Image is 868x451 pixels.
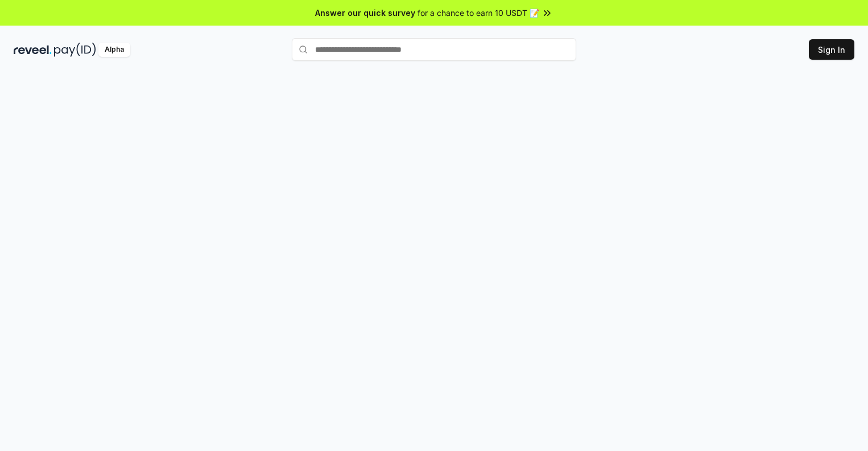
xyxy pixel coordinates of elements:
[418,7,539,19] span: for a chance to earn 10 USDT 📝
[98,43,130,57] div: Alpha
[54,43,96,57] img: pay_id
[315,7,415,19] span: Answer our quick survey
[809,39,854,60] button: Sign In
[14,43,52,57] img: reveel_dark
